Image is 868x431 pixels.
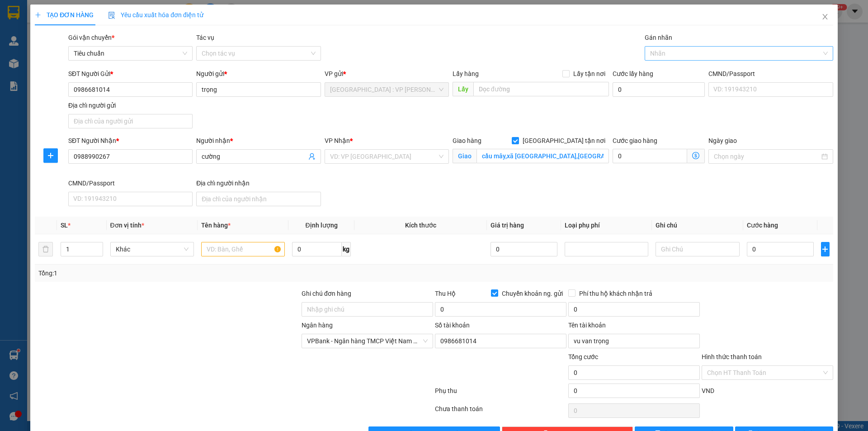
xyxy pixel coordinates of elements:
span: [PHONE_NUMBER] [4,31,69,47]
span: plus [44,152,57,159]
strong: PHIẾU DÁN LÊN HÀNG [60,4,179,16]
span: SL [61,222,68,229]
span: Kích thước [405,222,436,229]
span: Lấy [453,82,473,96]
div: CMND/Passport [708,69,833,79]
span: Thu Hộ [435,290,456,297]
label: Tác vụ [196,34,214,41]
th: Ghi chú [652,217,743,234]
div: VP gửi [325,69,449,79]
strong: CSKH: [25,31,48,38]
div: Người nhận [196,136,321,146]
span: Giá trị hàng [491,222,524,229]
div: Tổng: 1 [38,268,335,278]
span: VND [702,387,714,394]
span: Gói vận chuyển [68,34,114,41]
input: Dọc đường [473,82,609,96]
label: Số tài khoản [435,322,470,329]
div: Địa chỉ người gửi [68,100,193,110]
button: delete [38,242,53,256]
label: Hình thức thanh toán [702,353,762,360]
span: close [821,13,829,20]
label: Ngày giao [708,137,737,144]
span: Giao hàng [453,137,481,144]
label: Cước lấy hàng [613,70,653,77]
span: Định lượng [305,222,337,229]
input: Cước giao hàng [613,149,687,163]
input: Giao tận nơi [476,149,609,163]
input: Tên tài khoản [568,334,700,348]
div: Địa chỉ người nhận [196,178,321,188]
span: kg [342,242,351,256]
span: Phí thu hộ khách nhận trả [576,289,656,298]
div: SĐT Người Nhận [68,136,193,146]
label: Gán nhãn [645,34,672,41]
button: plus [821,242,830,256]
div: Chưa thanh toán [434,404,567,420]
span: Tên hàng [201,222,231,229]
span: [GEOGRAPHIC_DATA] tận nơi [519,136,609,146]
label: Tên tài khoản [568,322,606,329]
label: Ghi chú đơn hàng [302,290,351,297]
input: Số tài khoản [435,334,566,348]
label: Cước giao hàng [613,137,657,144]
span: Giao [453,149,476,163]
span: Hà Nội : VP Hoàng Mai [330,83,443,96]
span: Tổng cước [568,353,598,360]
span: Lấy hàng [453,70,479,77]
div: CMND/Passport [68,178,193,188]
span: user-add [308,153,316,160]
button: plus [43,148,58,163]
span: Chuyển khoản ng. gửi [498,289,566,298]
span: VPBank - Ngân hàng TMCP Việt Nam Thịnh Vượng [307,334,428,348]
input: Ghi chú đơn hàng [302,302,433,317]
span: Cước hàng [747,222,778,229]
span: Ngày in phiếu: 12:15 ngày [57,18,182,28]
th: Loại phụ phí [561,217,652,234]
span: Khác [116,242,189,256]
div: Phụ thu [434,386,567,402]
span: Đơn vị tính [110,222,144,229]
img: icon [108,12,115,19]
span: Lấy tận nơi [570,69,609,79]
div: Người gửi [196,69,321,79]
span: plus [35,12,41,18]
label: Ngân hàng [302,322,333,329]
div: SĐT Người Gửi [68,69,193,79]
span: Mã đơn: VPHM1509250003 [4,55,140,67]
input: Cước lấy hàng [613,82,705,97]
span: CÔNG TY TNHH CHUYỂN PHÁT NHANH BẢO AN [79,31,166,47]
span: plus [821,246,829,253]
span: Yêu cầu xuất hóa đơn điện tử [108,11,203,19]
input: Ghi Chú [656,242,739,256]
input: VD: Bàn, Ghế [201,242,285,256]
input: Ngày giao [714,152,819,161]
span: Tiêu chuẩn [74,47,187,60]
button: Close [812,5,838,30]
input: Địa chỉ của người nhận [196,192,321,206]
input: Địa chỉ của người gửi [68,114,193,128]
span: VP Nhận [325,137,350,144]
span: dollar-circle [692,152,699,159]
span: TẠO ĐƠN HÀNG [35,11,94,19]
input: 0 [491,242,558,256]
